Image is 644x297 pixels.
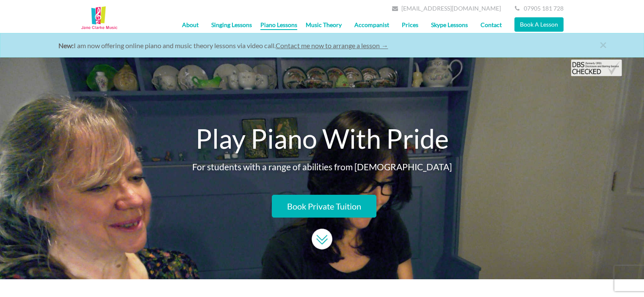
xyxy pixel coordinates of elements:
a: Singing Lessons [205,14,258,35]
img: UqJjrSAbUX4AAAAASUVORK5CYII= [312,229,332,250]
a: Book A Lesson [514,17,564,32]
a: Music Theory [299,14,348,35]
a: Skype Lessons [425,14,474,35]
a: Prices [395,14,425,35]
a: close [600,38,629,59]
img: Music Lessons Kent [81,6,118,31]
p: For students with a range of abilities from [DEMOGRAPHIC_DATA] [81,162,564,172]
strong: New: [58,41,74,49]
a: Piano Lessons [260,14,297,30]
a: Contact [474,14,508,35]
a: Contact me now to arrange a lesson → [276,41,388,49]
a: About [176,14,205,35]
h2: Play Piano With Pride [81,124,564,153]
a: Book Private Tuition [272,195,376,218]
a: Accompanist [348,14,395,35]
